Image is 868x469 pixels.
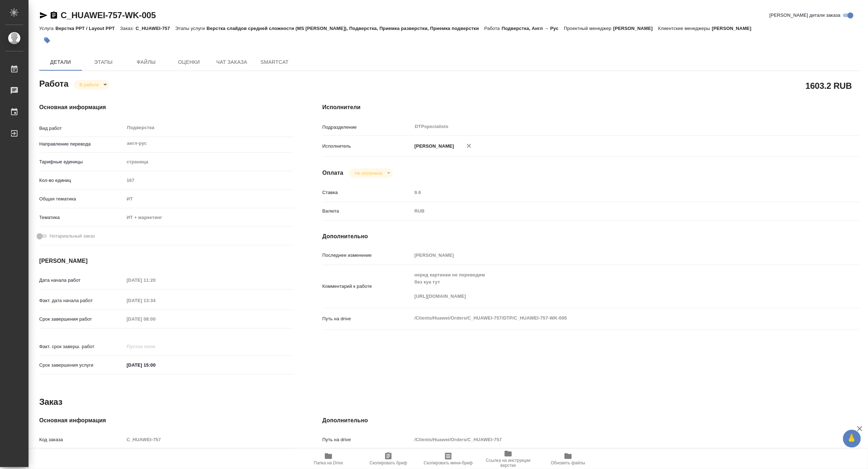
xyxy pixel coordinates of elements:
[564,26,613,31] p: Проектный менеджер
[322,315,412,322] p: Путь на drive
[353,170,384,176] button: Не оплачена
[412,143,454,150] p: [PERSON_NAME]
[770,12,841,19] span: [PERSON_NAME] детали заказа
[39,158,124,165] p: Тарифные единицы
[412,312,815,324] textarea: /Clients/Huawei/Orders/C_HUAWEI-757/DTP/C_HUAWEI-757-WK-005
[322,103,860,112] h4: Исполнители
[39,141,124,148] p: Направление перевода
[843,430,861,448] button: 🙏
[658,26,712,31] p: Клиентские менеджеры
[349,168,393,178] div: В работе
[322,283,412,290] p: Комментарий к работе
[712,26,757,31] p: [PERSON_NAME]
[39,26,55,31] p: Услуга
[50,233,95,240] span: Нотариальный заказ
[322,436,412,443] p: Путь на drive
[77,82,101,88] button: В работе
[39,396,62,408] h2: Заказ
[39,32,55,48] button: Добавить тэг
[806,80,852,92] h2: 1603.2 RUB
[124,275,187,285] input: Пустое поле
[39,416,294,425] h4: Основная информация
[39,125,124,132] p: Вид работ
[39,214,124,221] p: Тематика
[478,449,538,469] button: Ссылка на инструкции верстки
[369,460,407,465] span: Скопировать бриф
[50,11,58,20] button: Скопировать ссылку
[322,124,412,131] p: Подразделение
[39,277,124,284] p: Дата начала работ
[39,316,124,323] p: Срок завершения работ
[124,341,187,352] input: Пустое поле
[322,143,412,150] p: Исполнитель
[322,232,860,241] h4: Дополнительно
[39,11,48,20] button: Скопировать ссылку для ЯМессенджера
[424,460,473,465] span: Скопировать мини-бриф
[124,156,294,168] div: страница
[39,177,124,184] p: Кол-во единиц
[298,449,358,469] button: Папка на Drive
[39,436,124,443] p: Код заказа
[551,460,586,465] span: Обновить файлы
[136,26,175,31] p: C_HUAWEI-757
[257,58,292,67] span: SmartCat
[124,175,294,185] input: Пустое поле
[175,26,207,31] p: Этапы услуги
[322,189,412,196] p: Ставка
[412,269,815,302] textarea: неред картинки не переводим без куа тут [URL][DOMAIN_NAME]
[55,26,120,31] p: Верстка PPT / Layout PPT
[322,416,860,425] h4: Дополнительно
[124,211,294,224] div: ИТ + маркетинг
[129,58,163,67] span: Файлы
[39,362,124,369] p: Срок завершения услуги
[86,58,121,67] span: Этапы
[412,434,815,445] input: Пустое поле
[412,205,815,217] div: RUB
[124,193,294,205] div: ИТ
[613,26,658,31] p: [PERSON_NAME]
[74,80,109,90] div: В работе
[846,431,858,446] span: 🙏
[322,252,412,259] p: Последнее изменение
[461,138,477,154] button: Удалить исполнителя
[124,295,187,306] input: Пустое поле
[39,343,124,350] p: Факт. срок заверш. работ
[538,449,598,469] button: Обновить файлы
[39,195,124,203] p: Общая тематика
[215,58,249,67] span: Чат заказа
[172,58,206,67] span: Оценки
[206,26,484,31] p: Верстка слайдов средней сложности (MS [PERSON_NAME]), Подверстка, Приемка разверстки, Приемка под...
[482,458,534,468] span: Ссылка на инструкции верстки
[502,26,564,31] p: Подверстка, Англ → Рус
[120,26,136,31] p: Заказ:
[418,449,478,469] button: Скопировать мини-бриф
[61,10,156,20] a: C_HUAWEI-757-WK-005
[44,58,78,67] span: Детали
[412,187,815,198] input: Пустое поле
[124,434,294,445] input: Пустое поле
[39,297,124,304] p: Факт. дата начала работ
[322,208,412,215] p: Валюта
[39,103,294,112] h4: Основная информация
[322,169,343,177] h4: Оплата
[484,26,502,31] p: Работа
[358,449,418,469] button: Скопировать бриф
[124,360,187,370] input: ✎ Введи что-нибудь
[412,250,815,260] input: Пустое поле
[39,257,294,265] h4: [PERSON_NAME]
[124,314,187,324] input: Пустое поле
[39,77,68,90] h2: Работа
[314,460,343,465] span: Папка на Drive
